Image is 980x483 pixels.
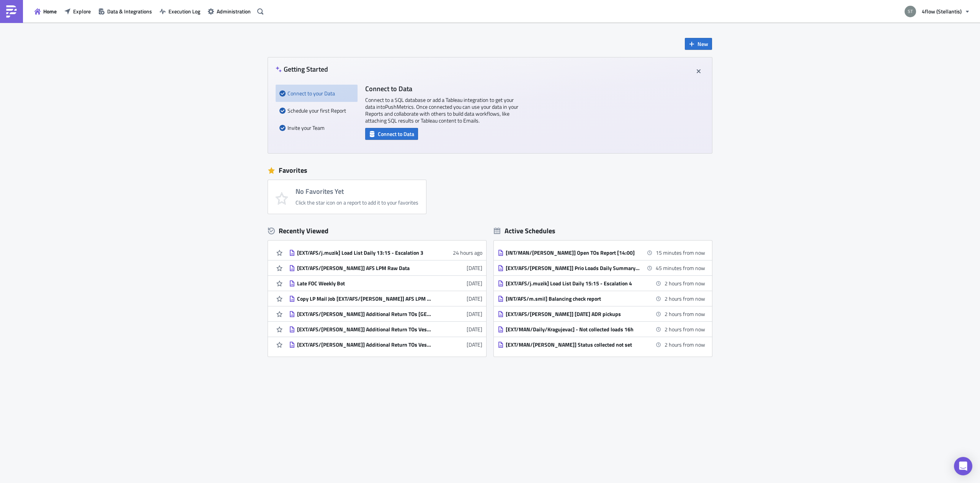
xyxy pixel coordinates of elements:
p: Connect to a SQL database or add a Tableau integration to get your data into PushMetrics . Once c... [365,97,518,124]
span: Execution Log [168,7,200,15]
time: 2025-09-11 15:30 [665,295,705,303]
div: Recently Viewed [268,225,486,237]
time: 2025-09-11 14:00 [656,249,705,257]
time: 2025-09-11 15:15 [665,279,705,287]
time: 2025-09-09T09:58:47Z [467,295,482,303]
div: Schedule your first Report [279,102,354,119]
span: Home [43,7,57,15]
time: 2025-09-11 16:00 [665,341,705,349]
button: Home [31,5,60,17]
div: [EXT/AFS/[PERSON_NAME]] Additional Return TOs Vesoul (FR Hubs) [297,326,431,333]
div: Invite your Team [279,119,354,136]
div: [EXT/MAN/[PERSON_NAME]] Status collected not set [506,341,640,348]
button: New [685,38,712,50]
a: [EXT/AFS/[PERSON_NAME]] [DATE] ADR pickups2 hours from now [498,306,705,321]
div: [EXT/MAN/Daily/Kragujevac] - Not collected loads 16h [506,326,640,333]
a: [EXT/MAN/Daily/Kragujevac] - Not collected loads 16h2 hours from now [498,322,705,337]
div: Connect to your Data [279,85,354,102]
h4: Getting Started [276,65,328,73]
a: [EXT/AFS/j.muzik] Load List Daily 15:15 - Escalation 42 hours from now [498,276,705,291]
div: [INT/MAN/[PERSON_NAME]] Open TOs Report [14:00] [506,249,640,256]
span: New [697,40,708,48]
a: Copy LP Mail Job [EXT/AFS/[PERSON_NAME]] AFS LPM Raw Data[DATE] [289,291,482,306]
button: Data & Integrations [95,5,156,17]
a: [EXT/AFS/[PERSON_NAME]] Additional Return TOs Vesoul (EU Hubs)[DATE] [289,337,482,352]
a: [EXT/AFS/j.muzik] Load List Daily 13:15 - Escalation 324 hours ago [289,245,482,260]
button: Connect to Data [365,128,418,140]
a: [EXT/MAN/[PERSON_NAME]] Status collected not set2 hours from now [498,337,705,352]
span: Administration [217,7,251,15]
div: Favorites [268,165,712,176]
button: 4flow (Stellantis) [900,3,974,20]
time: 2025-09-09T11:29:06Z [467,279,482,287]
h4: No Favorites Yet [296,188,418,195]
button: Administration [204,5,255,17]
div: Open Intercom Messenger [954,457,972,475]
a: [EXT/AFS/[PERSON_NAME]] Additional Return TOs Vesoul (FR Hubs)[DATE] [289,322,482,337]
div: [EXT/AFS/j.muzik] Load List Daily 15:15 - Escalation 4 [506,280,640,287]
time: 2025-09-11 16:00 [665,310,705,318]
time: 2025-09-09T09:54:39Z [467,310,482,318]
span: Explore [73,7,91,15]
time: 2025-09-10T12:01:01Z [453,249,482,257]
img: PushMetrics [5,5,18,18]
div: Click the star icon on a report to add it to your favorites [296,199,418,206]
div: [EXT/AFS/[PERSON_NAME]] Additional Return TOs Vesoul (EU Hubs) [297,341,431,348]
a: [EXT/AFS/[PERSON_NAME]] Prio Loads Daily Summary 14:3045 minutes from now [498,260,705,275]
span: 4flow (Stellantis) [922,7,962,15]
time: 2025-09-09T13:18:43Z [467,264,482,272]
a: [EXT/AFS/[PERSON_NAME]] AFS LPM Raw Data[DATE] [289,260,482,275]
div: Copy LP Mail Job [EXT/AFS/[PERSON_NAME]] AFS LPM Raw Data [297,295,431,302]
div: Late FOC Weekly Bot [297,280,431,287]
time: 2025-09-11 16:00 [665,325,705,333]
img: Avatar [904,5,917,18]
div: Active Schedules [494,226,555,235]
div: [INT/AFS/m.smil] Balancing check report [506,295,640,302]
button: Execution Log [156,5,204,17]
div: [EXT/AFS/[PERSON_NAME]] [DATE] ADR pickups [506,311,640,318]
div: [EXT/AFS/[PERSON_NAME]] Prio Loads Daily Summary 14:30 [506,265,640,272]
time: 2025-09-09T09:53:33Z [467,341,482,349]
time: 2025-09-11 14:30 [656,264,705,272]
a: [INT/AFS/m.smil] Balancing check report2 hours from now [498,291,705,306]
time: 2025-09-09T09:54:14Z [467,325,482,333]
a: Late FOC Weekly Bot[DATE] [289,276,482,291]
button: Explore [60,5,95,17]
span: Data & Integrations [107,7,152,15]
a: Connect to Data [365,129,418,137]
div: [EXT/AFS/[PERSON_NAME]] Additional Return TOs [GEOGRAPHIC_DATA] [297,311,431,318]
div: [EXT/AFS/[PERSON_NAME]] AFS LPM Raw Data [297,265,431,272]
h4: Connect to Data [365,85,518,93]
a: [INT/MAN/[PERSON_NAME]] Open TOs Report [14:00]15 minutes from now [498,245,705,260]
a: [EXT/AFS/[PERSON_NAME]] Additional Return TOs [GEOGRAPHIC_DATA][DATE] [289,306,482,321]
span: Connect to Data [378,130,414,138]
div: [EXT/AFS/j.muzik] Load List Daily 13:15 - Escalation 3 [297,249,431,256]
